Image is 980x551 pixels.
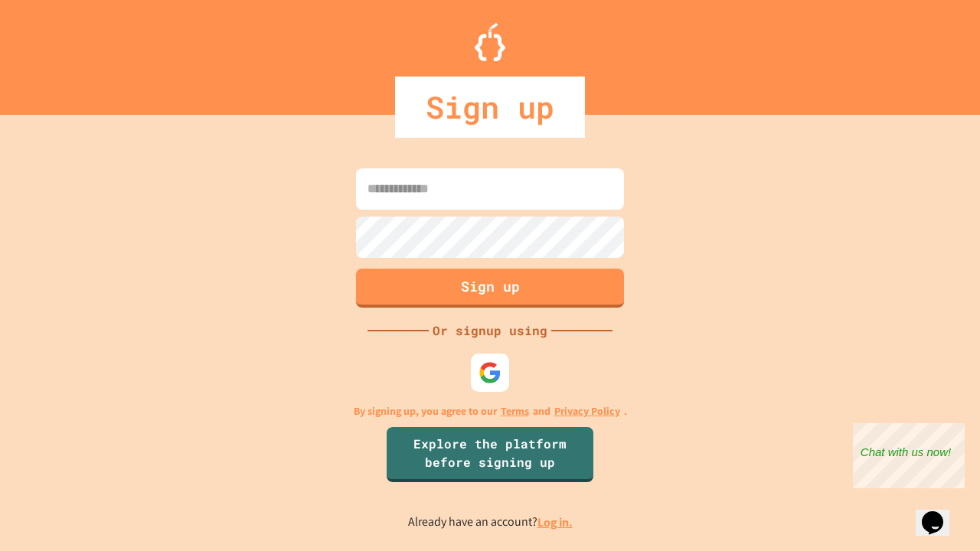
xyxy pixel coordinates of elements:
iframe: chat widget [853,423,965,488]
p: By signing up, you agree to our and . [354,403,627,419]
a: Log in. [537,514,573,530]
div: Sign up [395,77,585,138]
img: google-icon.svg [479,361,501,384]
a: Terms [501,403,529,419]
img: Logo.svg [475,23,505,61]
a: Explore the platform before signing up [387,427,593,482]
a: Privacy Policy [554,403,620,419]
p: Already have an account? [408,513,573,532]
iframe: chat widget [916,490,965,536]
button: Sign up [356,269,624,308]
div: Or signup using [429,321,551,340]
